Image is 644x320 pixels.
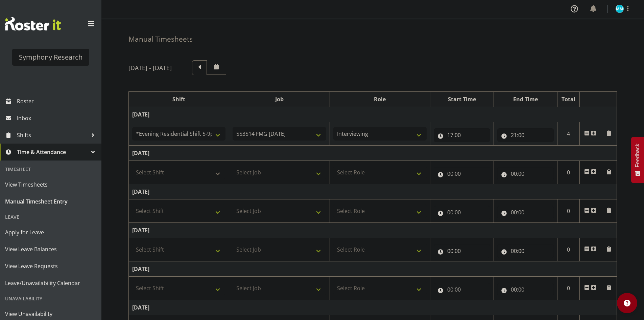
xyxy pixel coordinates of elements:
td: [DATE] [129,146,617,161]
span: Inbox [17,113,98,123]
span: Leave/Unavailability Calendar [5,278,96,288]
input: Click to select... [434,167,490,180]
td: 4 [557,122,580,146]
input: Click to select... [434,206,490,219]
a: Manual Timesheet Entry [2,193,100,210]
img: murphy-mulholland11450.jpg [616,5,624,13]
td: 0 [557,277,580,300]
div: Unavailability [2,292,100,305]
span: Shifts [17,130,88,140]
input: Click to select... [497,283,554,296]
td: [DATE] [129,300,617,315]
input: Click to select... [434,244,490,258]
td: 0 [557,238,580,261]
td: [DATE] [129,184,617,199]
a: View Timesheets [2,176,100,193]
h4: Manual Timesheets [128,35,193,43]
span: Apply for Leave [5,227,96,237]
span: Time & Attendance [17,147,88,157]
td: [DATE] [129,107,617,122]
button: Feedback - Show survey [631,137,644,183]
div: Job [233,95,326,103]
td: 0 [557,199,580,223]
span: View Leave Balances [5,244,96,254]
div: Start Time [434,95,490,103]
td: 0 [557,161,580,184]
img: help-xxl-2.png [624,300,630,306]
a: View Leave Requests [2,258,100,275]
input: Click to select... [497,244,554,258]
div: Shift [132,95,225,103]
img: Rosterit website logo [5,17,61,30]
span: Manual Timesheet Entry [5,196,96,207]
span: Roster [17,96,98,106]
span: Feedback [635,144,641,167]
a: Leave/Unavailability Calendar [2,275,100,292]
div: Symphony Research [19,52,82,62]
input: Click to select... [497,167,554,180]
td: [DATE] [129,261,617,277]
input: Click to select... [434,283,490,296]
div: End Time [497,95,554,103]
td: [DATE] [129,223,617,238]
span: View Timesheets [5,179,96,190]
div: Leave [2,210,100,224]
h5: [DATE] - [DATE] [128,64,172,71]
span: View Leave Requests [5,261,96,271]
a: View Leave Balances [2,241,100,258]
input: Click to select... [497,128,554,142]
div: Role [333,95,427,103]
input: Click to select... [497,206,554,219]
input: Click to select... [434,128,490,142]
div: Timesheet [2,162,100,176]
span: View Unavailability [5,309,96,319]
div: Total [561,95,576,103]
a: Apply for Leave [2,224,100,241]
